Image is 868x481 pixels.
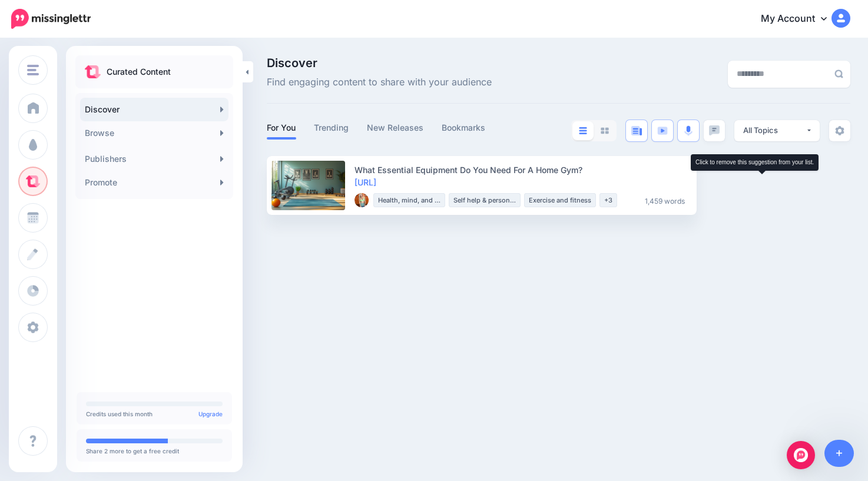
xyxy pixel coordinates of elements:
[601,127,609,134] img: grid-grey.png
[267,75,492,90] span: Find engaging content to share with your audience
[267,121,296,135] a: For You
[11,9,91,29] img: Missinglettr
[684,125,693,136] img: microphone.png
[835,126,844,135] img: settings-grey.png
[107,65,171,79] p: Curated Content
[524,193,596,207] li: Exercise and fitness
[743,125,806,136] div: All Topics
[355,193,369,207] img: picture-bsa67351_thumb.png
[749,5,850,34] a: My Account
[442,121,486,135] a: Bookmarks
[640,193,690,207] li: 1,459 words
[373,193,445,207] li: Health, mind, and body
[834,69,843,78] img: search-grey-6.png
[85,65,101,78] img: curate.png
[80,98,228,121] a: Discover
[27,65,39,75] img: menu.png
[787,441,815,469] div: Open Intercom Messenger
[449,193,521,207] li: Self help & personal development
[80,171,228,194] a: Promote
[599,193,617,207] li: +3
[314,121,349,135] a: Trending
[80,121,228,145] a: Browse
[80,147,228,171] a: Publishers
[355,164,690,176] div: What Essential Equipment Do You Need For A Home Gym?
[734,120,820,141] button: All Topics
[657,127,668,135] img: video-blue.png
[355,177,376,187] a: [URL]
[709,125,720,135] img: chat-square-grey.png
[631,126,642,135] img: article-blue.png
[579,127,587,134] img: list-blue.png
[267,57,492,69] span: Discover
[367,121,424,135] a: New Releases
